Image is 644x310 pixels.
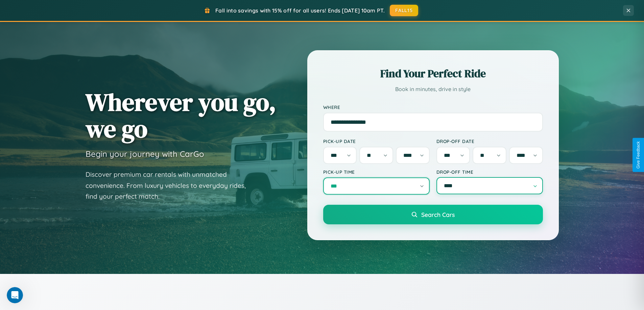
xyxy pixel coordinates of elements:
[323,104,543,110] label: Where
[323,138,430,144] label: Pick-up Date
[86,149,204,159] h3: Begin your journey with CarGo
[86,169,255,202] p: Discover premium car rentals with unmatched convenience. From luxury vehicles to everyday rides, ...
[323,84,543,94] p: Book in minutes, drive in style
[7,287,23,303] iframe: Intercom live chat
[436,138,543,144] label: Drop-off Date
[323,66,543,81] h2: Find Your Perfect Ride
[421,211,455,218] span: Search Cars
[323,169,430,175] label: Pick-up Time
[86,89,276,142] h1: Wherever you go, we go
[215,7,385,14] span: Fall into savings with 15% off for all users! Ends [DATE] 10am PT.
[636,141,641,169] div: Give Feedback
[323,205,543,224] button: Search Cars
[390,5,418,16] button: FALL15
[436,169,543,175] label: Drop-off Time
